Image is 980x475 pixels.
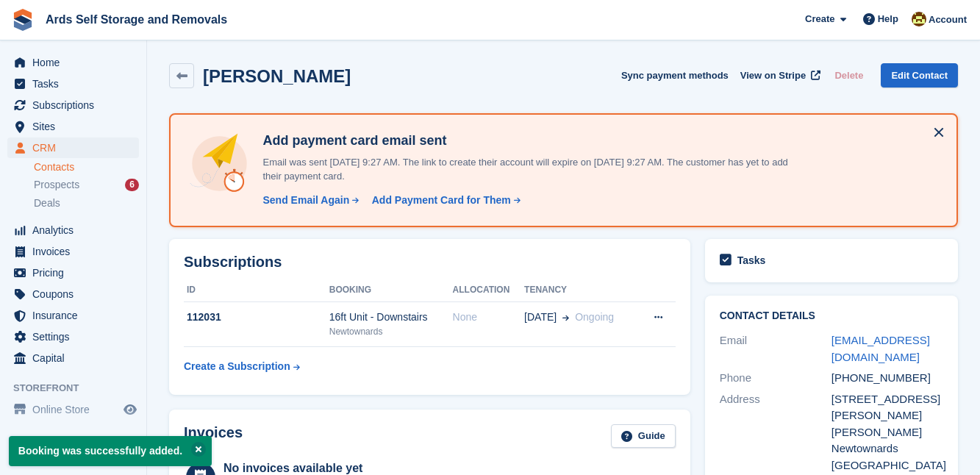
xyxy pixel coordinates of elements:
span: Help [878,12,898,26]
div: 16ft Unit - Downstairs [329,310,453,325]
p: Email was sent [DATE] 9:27 AM. The link to create their account will expire on [DATE] 9:27 AM. Th... [257,155,808,184]
th: ID [184,279,329,302]
a: Add Payment Card for Them [366,193,522,208]
a: [EMAIL_ADDRESS][DOMAIN_NAME] [831,334,930,363]
div: 112031 [184,310,329,325]
div: [PHONE_NUMBER] [831,370,943,387]
a: menu [7,137,139,158]
a: menu [7,220,139,240]
span: View on Stripe [740,68,806,83]
div: 6 [125,179,139,191]
a: menu [7,95,139,115]
span: Home [32,52,121,73]
span: Account [929,12,967,27]
h4: Add payment card email sent [257,132,808,149]
span: Ongoing [575,311,614,323]
a: Guide [611,424,676,449]
div: Phone [720,370,831,387]
span: Capital [32,348,121,368]
a: Ards Self Storage and Removals [40,7,233,32]
a: menu [7,305,139,326]
span: Insurance [32,305,121,326]
a: menu [7,326,139,347]
span: CRM [32,137,121,158]
p: Booking was successfully added. [9,436,212,466]
a: Preview store [121,401,139,418]
button: Sync payment methods [621,63,729,87]
div: Create a Subscription [184,359,290,374]
a: Prospects 6 [34,177,139,193]
span: Deals [34,196,60,210]
th: Tenancy [524,279,637,302]
span: Storefront [13,381,146,396]
span: [DATE] [524,310,557,325]
span: Settings [32,326,121,347]
span: Coupons [32,284,121,304]
a: menu [7,52,139,73]
a: menu [7,399,139,420]
h2: Tasks [737,254,766,267]
img: Mark McFerran [912,12,926,26]
button: Delete [829,63,869,87]
a: menu [7,74,139,94]
a: menu [7,262,139,283]
div: None [453,310,525,325]
a: menu [7,284,139,304]
span: Invoices [32,241,121,262]
a: Contacts [34,160,139,174]
span: Create [805,12,834,26]
th: Allocation [453,279,525,302]
span: Prospects [34,178,79,192]
h2: [PERSON_NAME] [203,66,351,86]
th: Booking [329,279,453,302]
a: menu [7,241,139,262]
div: Add Payment Card for Them [372,193,511,208]
a: Edit Contact [881,63,958,87]
span: Pricing [32,262,121,283]
span: Online Store [32,399,121,420]
img: stora-icon-8386f47178a22dfd0bd8f6a31ec36ba5ce8667c1dd55bd0f319d3a0aa187defe.svg [12,9,34,31]
span: Subscriptions [32,95,121,115]
a: Deals [34,196,139,211]
a: menu [7,348,139,368]
div: Newtownards [329,325,453,338]
a: menu [7,116,139,137]
span: Sites [32,116,121,137]
a: Create a Subscription [184,353,300,380]
h2: Subscriptions [184,254,676,271]
span: Tasks [32,74,121,94]
div: Email [720,332,831,365]
div: Newtownards [831,440,943,457]
a: View on Stripe [734,63,823,87]
div: Send Email Again [262,193,349,208]
h2: Contact Details [720,310,943,322]
div: [STREET_ADDRESS][PERSON_NAME][PERSON_NAME] [831,391,943,441]
img: add-payment-card-4dbda4983b697a7845d177d07a5d71e8a16f1ec00487972de202a45f1e8132f5.svg [188,132,251,195]
span: Analytics [32,220,121,240]
div: [GEOGRAPHIC_DATA] [831,457,943,474]
h2: Invoices [184,424,243,449]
